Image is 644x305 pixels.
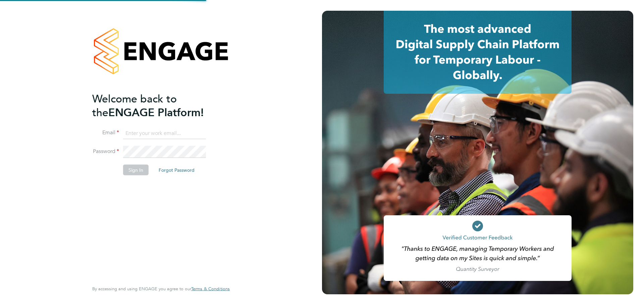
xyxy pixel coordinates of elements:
button: Sign In [123,165,149,175]
a: Terms & Conditions [191,286,230,292]
label: Email [92,129,119,136]
span: Terms & Conditions [191,286,230,292]
button: Forgot Password [153,165,200,175]
input: Enter your work email... [123,127,206,139]
span: Welcome back to the [92,92,177,119]
span: By accessing and using ENGAGE you agree to our [92,286,230,292]
label: Password [92,148,119,155]
h2: ENGAGE Platform! [92,92,223,119]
